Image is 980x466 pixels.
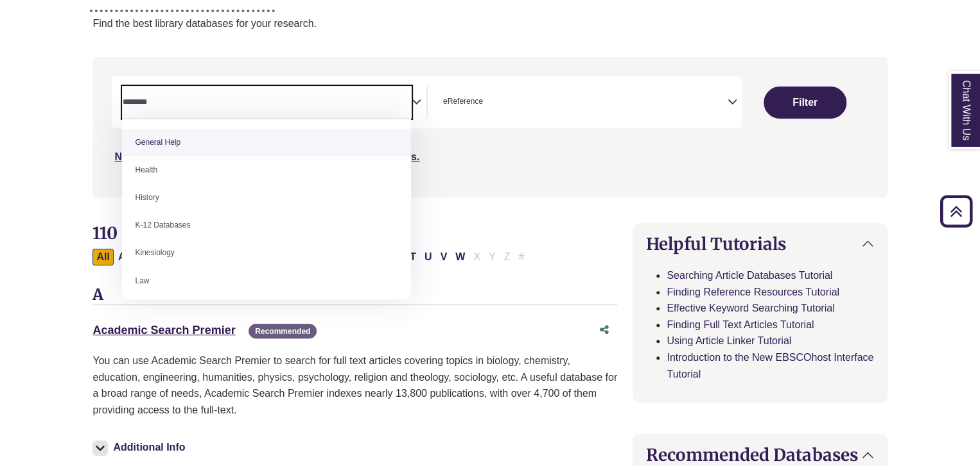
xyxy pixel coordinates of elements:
button: Submit for Search Results [764,87,846,119]
a: Effective Keyword Searching Tutorial [667,303,834,313]
li: K-12 Databases [122,212,411,239]
p: Find the best library databases for your research. [92,15,887,32]
a: Academic Search Premier [92,324,235,337]
textarea: Search [486,98,491,108]
button: Filter Results W [451,249,469,265]
li: History [122,184,411,212]
a: Finding Full Text Articles Tutorial [667,319,814,330]
textarea: Search [122,98,411,108]
p: You can use Academic Search Premier to search for full text articles covering topics in biology, ... [92,353,617,418]
a: Searching Article Databases Tutorial [667,270,832,281]
a: Using Article Linker Tutorial [667,335,791,346]
span: 110 Databases [92,222,206,244]
li: eReference [438,96,483,108]
a: Introduction to the New EBSCOhost Interface Tutorial [667,352,873,379]
button: Filter Results V [436,249,451,265]
span: eReference [443,96,483,108]
button: Filter Results A [114,249,130,265]
a: Back to Top [936,203,977,220]
div: Alpha-list to filter by first letter of database name [92,251,529,262]
button: Helpful Tutorials [633,224,886,264]
button: Filter Results T [406,249,420,265]
li: General Help [122,129,411,156]
span: Recommended [249,324,317,338]
button: All [92,249,113,265]
a: Not sure where to start? Check our Recommended Databases. [114,151,419,162]
nav: Search filters [92,57,887,197]
a: Finding Reference Resources Tutorial [667,287,839,297]
li: Kinesiology [122,239,411,267]
li: Health [122,156,411,184]
li: Law [122,267,411,295]
button: Filter Results U [421,249,436,265]
button: Share this database [591,318,617,342]
button: Additional Info [92,438,189,456]
h3: A [92,286,617,305]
